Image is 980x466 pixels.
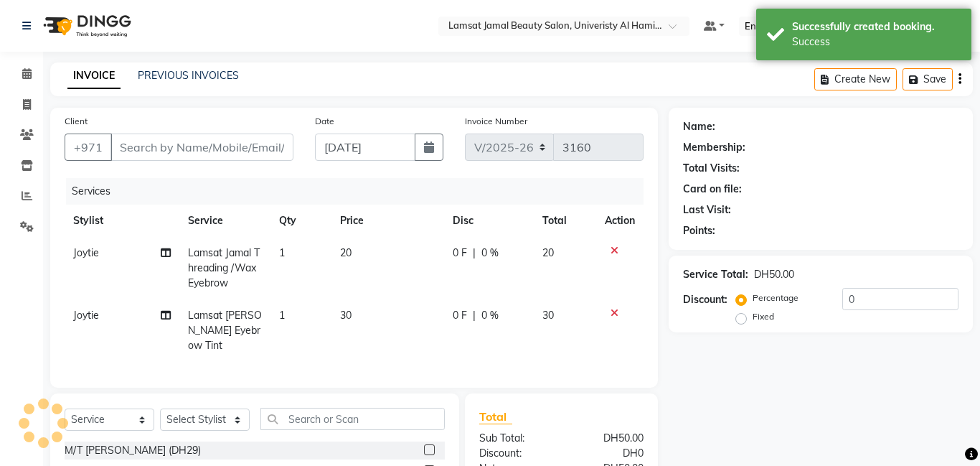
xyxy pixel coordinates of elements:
button: Create New [814,68,897,90]
div: DH0 [562,446,655,461]
span: 20 [542,246,554,259]
label: Percentage [753,292,798,304]
label: Invoice Number [465,115,527,128]
span: 1 [279,309,285,322]
div: Services [66,178,654,205]
div: Service Total: [683,267,748,282]
span: 0 % [481,246,499,261]
div: Total Visits: [683,161,740,176]
span: 20 [340,246,352,259]
span: 0 F [453,308,467,323]
div: Last Visit: [683,202,731,218]
span: | [473,246,476,261]
button: Save [903,68,953,90]
span: | [473,308,476,323]
div: Card on file: [683,182,742,197]
label: Date [315,115,334,128]
span: Lamsat [PERSON_NAME] Eyebrow Tint [188,309,262,352]
input: Search by Name/Mobile/Email/Code [110,134,293,161]
div: Successfully created booking. [792,19,961,34]
div: DH50.00 [562,431,655,446]
th: Total [534,205,597,237]
th: Action [596,205,644,237]
div: Discount: [468,446,562,461]
span: 0 % [481,308,499,323]
button: +971 [65,134,112,161]
div: Points: [683,223,715,238]
div: Success [792,34,961,50]
span: 30 [542,309,554,322]
th: Service [179,205,270,237]
span: 0 F [453,246,467,261]
span: 1 [279,246,285,259]
span: Joytie [73,309,99,322]
th: Price [331,205,445,237]
th: Disc [444,205,533,237]
div: Membership: [683,140,745,155]
a: INVOICE [67,63,121,89]
th: Qty [270,205,331,237]
label: Fixed [753,310,774,323]
span: Joytie [73,246,99,259]
th: Stylist [65,205,179,237]
span: Lamsat Jamal Threading /Wax Eyebrow [188,246,260,289]
a: PREVIOUS INVOICES [138,69,239,82]
div: Discount: [683,292,727,307]
img: logo [37,6,135,46]
span: 30 [340,309,352,322]
label: Client [65,115,88,128]
div: DH50.00 [754,267,794,282]
div: M/T [PERSON_NAME] (DH29) [65,443,201,458]
div: Name: [683,119,715,134]
span: Total [479,409,512,424]
input: Search or Scan [260,408,445,430]
div: Sub Total: [468,431,562,446]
